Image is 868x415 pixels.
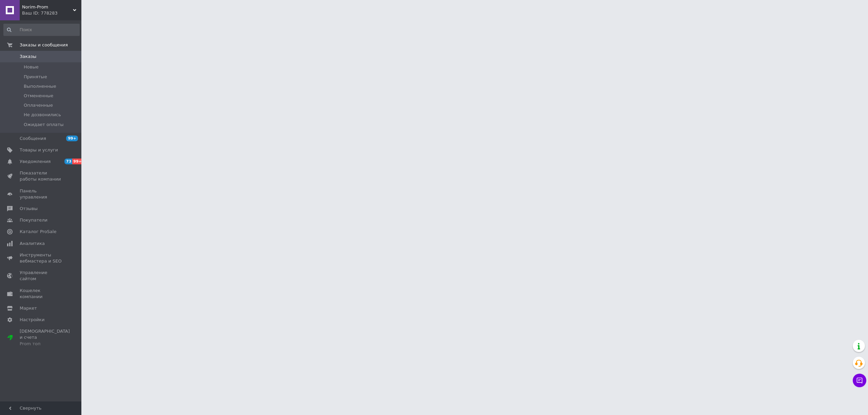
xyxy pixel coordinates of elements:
[20,54,36,60] span: Заказы
[20,206,38,212] span: Отзывы
[20,328,70,347] span: [DEMOGRAPHIC_DATA] и счета
[24,74,47,80] span: Принятые
[20,270,63,282] span: Управление сайтом
[22,4,73,10] span: Norim-Prom
[20,170,63,182] span: Показатели работы компании
[24,112,61,118] span: Не дозвонились
[20,305,37,311] span: Маркет
[72,159,83,164] span: 99+
[20,188,63,200] span: Панель управления
[20,147,58,153] span: Товары и услуги
[24,102,53,108] span: Оплаченные
[3,24,80,36] input: Поиск
[22,10,81,16] div: Ваш ID: 778283
[20,229,56,235] span: Каталог ProSale
[20,317,44,323] span: Настройки
[64,159,72,164] span: 73
[20,252,63,264] span: Инструменты вебмастера и SEO
[24,93,53,99] span: Отмененные
[24,64,39,70] span: Новые
[20,42,68,48] span: Заказы и сообщения
[853,374,866,387] button: Чат с покупателем
[20,241,45,247] span: Аналитика
[20,341,70,347] div: Prom топ
[24,83,56,89] span: Выполненные
[66,136,78,141] span: 99+
[20,288,63,300] span: Кошелек компании
[20,159,51,165] span: Уведомления
[20,136,46,142] span: Сообщения
[24,122,64,128] span: Ожидает оплаты
[20,217,47,223] span: Покупатели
